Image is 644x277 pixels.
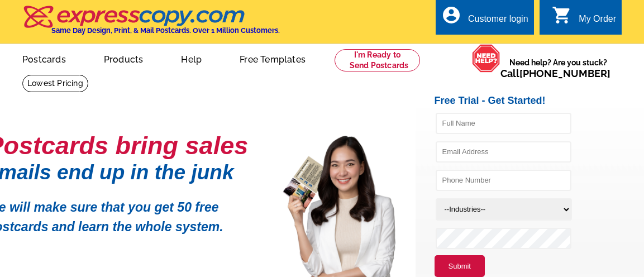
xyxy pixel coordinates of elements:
[519,68,610,79] a: [PHONE_NUMBER]
[436,141,571,163] input: Email Address
[500,57,616,79] span: Need help? Are you stuck?
[22,13,280,35] a: Same Day Design, Print, & Mail Postcards. Over 1 Million Customers.
[579,14,616,30] div: My Order
[441,12,528,26] a: account_circle Customer login
[472,44,500,72] img: help
[436,170,571,191] input: Phone Number
[468,14,528,30] div: Customer login
[86,45,161,71] a: Products
[51,26,280,35] h4: Same Day Design, Print, & Mail Postcards. Over 1 Million Customers.
[163,45,220,71] a: Help
[552,5,572,25] i: shopping_cart
[222,45,323,71] a: Free Templates
[441,5,461,25] i: account_circle
[500,68,610,79] span: Call
[4,45,84,71] a: Postcards
[436,113,571,134] input: Full Name
[552,12,616,26] a: shopping_cart My Order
